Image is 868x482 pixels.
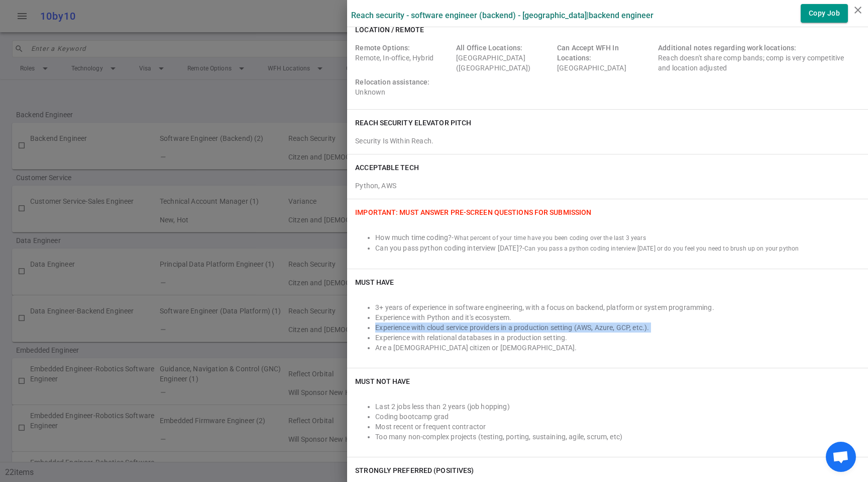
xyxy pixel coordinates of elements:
[355,136,860,146] div: Security Is Within Reach.
[456,43,553,73] div: [GEOGRAPHIC_DATA] ([GEOGRAPHIC_DATA])
[524,245,799,252] span: Can you pass a python coding interview [DATE] or do you feel you need to brush up on your python
[375,432,860,442] li: Too many non-complex projects (testing, porting, sustaining, agile, scrum, etc)
[375,343,860,353] li: Are a [DEMOGRAPHIC_DATA] citizen or [DEMOGRAPHIC_DATA].
[355,25,424,35] h6: Location / Remote
[355,77,452,97] div: Unknown
[355,44,410,52] span: Remote Options:
[658,44,796,52] span: Additional notes regarding work locations:
[852,4,864,16] i: close
[557,44,619,62] span: Can Accept WFH In Locations:
[454,234,646,242] span: What percent of your time have you been coding over the last 3 years
[375,412,860,422] li: Coding bootcamp grad
[355,163,419,173] h6: ACCEPTABLE TECH
[658,43,856,73] div: Reach doesn't share comp bands; comp is very competitive and location adjusted
[557,43,654,73] div: [GEOGRAPHIC_DATA]
[355,465,474,475] h6: Strongly Preferred (Positives)
[351,11,654,20] label: Reach Security - Software Engineer (Backend) - [GEOGRAPHIC_DATA] | Backend Engineer
[355,177,860,191] div: Python, AWS
[355,118,471,128] h6: Reach Security elevator pitch
[375,232,860,243] li: How much time coding? -
[801,4,848,23] button: Copy Job
[375,243,860,254] li: Can you pass python coding interview [DATE]? -
[375,323,860,333] li: Experience with cloud service providers in a production setting (AWS, Azure, GCP, etc.).
[375,401,860,412] li: Last 2 jobs less than 2 years (job hopping)
[375,302,860,312] li: 3+ years of experience in software engineering, with a focus on backend, platform or system progr...
[375,333,860,343] li: Experience with relational databases in a production setting.
[355,43,452,73] div: Remote, In-office, Hybrid
[375,422,860,432] li: Most recent or frequent contractor
[355,376,410,386] h6: Must NOT Have
[355,208,591,216] span: IMPORTANT: Must Answer Pre-screen Questions for Submission
[826,442,856,472] div: Open chat
[355,277,394,287] h6: Must Have
[355,78,429,86] span: Relocation assistance:
[456,44,522,52] span: All Office Locations:
[375,312,860,323] li: Experience with Python and it's ecosystem.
